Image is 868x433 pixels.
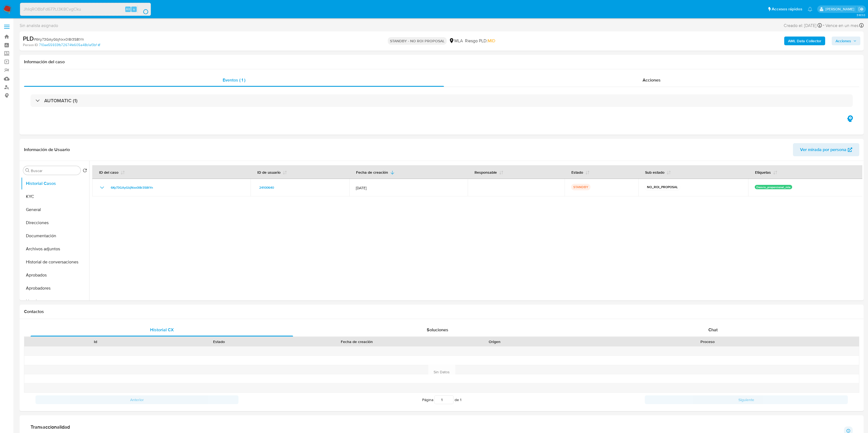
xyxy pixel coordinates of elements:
button: Anterior [35,395,238,404]
button: Documentación [21,229,89,242]
div: Fecha de creación [284,339,429,344]
span: # 6Ky73GAyGbjNxx0l8r3S8tYn [34,37,84,42]
button: Siguiente [645,395,848,404]
span: Eventos ( 1 ) [223,77,245,83]
button: search-icon [138,5,149,13]
button: Buscar [25,168,30,173]
p: julieta.rodriguez@mercadolibre.com [825,7,856,12]
span: Acciones [836,37,851,45]
span: s [133,7,135,12]
span: Historial CX [150,327,174,333]
button: Aprobados [21,269,89,282]
button: AML Data Collector [784,37,825,45]
button: Ver mirada por persona [793,143,859,156]
div: Estado [161,339,277,344]
b: AML Data Collector [788,37,821,45]
h1: Información del caso [24,59,859,65]
div: Origen [437,339,552,344]
a: Notificaciones [808,7,812,11]
h1: Información de Usuario [24,147,70,152]
span: Soluciones [427,327,448,333]
b: PLD [23,34,34,43]
button: Acciones [832,37,860,45]
div: MLA [449,38,463,44]
div: Id [38,339,153,344]
button: Historial de conversaciones [21,255,89,269]
button: Aprobadores [21,282,89,295]
span: MID [488,38,495,44]
div: Proceso [560,339,855,344]
span: Vence en un mes [825,23,858,29]
p: STANDBY - NO ROI PROPOSAL [388,37,447,45]
button: Volver al orden por defecto [83,168,87,174]
button: Lista Interna [21,295,89,308]
button: KYC [21,190,89,203]
button: General [21,203,89,216]
a: 710ae55933fb72674fe605a48b1af3bf [39,43,100,47]
b: Person ID [23,43,38,47]
div: Creado el: [DATE] [784,22,822,29]
span: Ver mirada por persona [800,143,846,156]
span: Riesgo PLD: [465,38,495,44]
h1: Contactos [24,309,859,314]
span: Acciones [643,77,661,83]
span: Accesos rápidos [772,6,802,12]
span: 1 [460,397,461,402]
span: Página de [422,395,461,404]
input: Buscar [31,168,78,173]
button: Archivos adjuntos [21,242,89,255]
div: AUTOMATIC (1) [31,94,853,107]
h3: AUTOMATIC (1) [44,98,77,104]
span: - [823,22,824,29]
button: Historial Casos [21,177,89,190]
span: Chat [708,327,718,333]
button: Direcciones [21,216,89,229]
input: Buscar usuario o caso... [20,6,151,13]
a: Salir [858,6,864,12]
span: Sin analista asignado [20,23,58,29]
span: Alt [126,7,130,12]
